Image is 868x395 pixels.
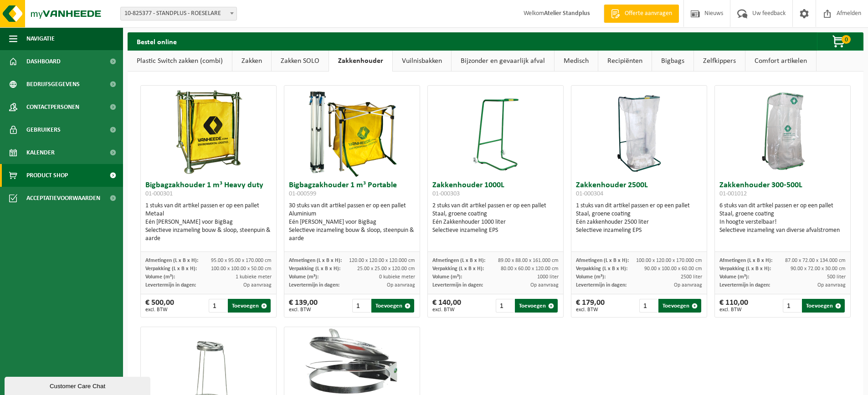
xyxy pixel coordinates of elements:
span: 01-000599 [289,190,316,197]
span: 0 kubieke meter [379,274,415,280]
h3: Zakkenhouder 1000L [432,181,559,200]
span: Op aanvraag [243,282,272,288]
button: Toevoegen [515,299,558,313]
div: Eén [PERSON_NAME] voor BigBag [289,218,415,226]
span: 100.00 x 120.00 x 170.000 cm [636,258,702,263]
span: 01-000301 [145,190,173,197]
div: 2 stuks van dit artikel passen er op een pallet [432,202,559,235]
span: Volume (m³): [576,274,606,280]
span: Op aanvraag [530,282,559,288]
span: excl. BTW [576,307,605,313]
span: Op aanvraag [817,282,846,288]
span: excl. BTW [289,307,318,313]
button: Toevoegen [371,299,414,313]
span: Volume (m³): [145,274,175,280]
span: 90.00 x 72.00 x 30.00 cm [791,266,846,272]
button: Toevoegen [802,299,845,313]
button: Toevoegen [228,299,271,313]
h3: Zakkenhouder 300-500L [719,181,846,200]
span: Afmetingen (L x B x H): [432,258,485,263]
span: Afmetingen (L x B x H): [576,258,629,263]
span: 1 kubieke meter [236,274,272,280]
div: Staal, groene coating [576,210,702,218]
span: Verpakking (L x B x H): [719,266,771,272]
div: Selectieve inzameling bouw & sloop, steenpuin & aarde [289,226,415,243]
div: Staal, groene coating [719,210,846,218]
h3: Zakkenhouder 2500L [576,181,702,200]
div: € 500,00 [145,299,174,313]
span: 10-825377 - STANDPLUS - ROESELARE [121,7,236,20]
span: 01-000303 [432,190,460,197]
span: 80.00 x 60.00 x 120.00 cm [501,266,559,272]
div: € 179,00 [576,299,605,313]
strong: Atelier Standplus [544,10,590,17]
input: 1 [783,299,801,313]
span: 0 [842,35,851,44]
a: Medisch [555,51,598,72]
span: Verpakking (L x B x H): [576,266,627,272]
span: excl. BTW [432,307,461,313]
div: Selectieve inzameling van diverse afvalstromen [719,226,846,235]
a: Zakkenhouder [329,51,392,72]
span: 25.00 x 25.00 x 120.00 cm [357,266,415,272]
span: 500 liter [827,274,846,280]
h3: Bigbagzakhouder 1 m³ Portable [289,181,415,200]
span: Navigatie [26,27,55,50]
div: 1 stuks van dit artikel passen er op een pallet [145,202,272,243]
div: In hoogte verstelbaar! [719,218,846,226]
span: Afmetingen (L x B x H): [719,258,772,263]
a: Zelfkippers [694,51,745,72]
span: Op aanvraag [674,282,702,288]
a: Bijzonder en gevaarlijk afval [452,51,554,72]
div: € 110,00 [719,299,748,313]
a: Offerte aanvragen [604,5,679,23]
a: Recipiënten [598,51,652,72]
span: excl. BTW [145,307,174,313]
span: Volume (m³): [719,274,749,280]
button: 0 [817,32,863,51]
span: 89.00 x 88.00 x 161.000 cm [498,258,559,263]
div: 30 stuks van dit artikel passen er op een pallet [289,202,415,243]
span: 100.00 x 100.00 x 50.00 cm [211,266,272,272]
div: Selectieve inzameling bouw & sloop, steenpuin & aarde [145,226,272,243]
input: 1 [209,299,227,313]
span: 120.00 x 120.00 x 120.000 cm [349,258,415,263]
a: Comfort artikelen [745,51,816,72]
img: 01-001012 [737,86,828,177]
span: Verpakking (L x B x H): [289,266,340,272]
span: Levertermijn in dagen: [289,282,339,288]
div: Staal, groene coating [432,210,559,218]
span: 87.00 x 72.00 x 134.000 cm [785,258,846,263]
span: 2500 liter [681,274,702,280]
span: Bedrijfsgegevens [26,73,80,96]
span: Volume (m³): [432,274,462,280]
span: Verpakking (L x B x H): [432,266,484,272]
a: Bigbags [652,51,693,72]
input: 1 [352,299,371,313]
span: Afmetingen (L x B x H): [145,258,198,263]
a: Zakken SOLO [272,51,329,72]
img: 01-000304 [616,86,662,177]
a: Zakken [232,51,271,72]
span: Gebruikers [26,118,61,141]
div: € 139,00 [289,299,318,313]
span: Acceptatievoorwaarden [26,187,100,210]
div: Eén [PERSON_NAME] voor BigBag [145,218,272,226]
div: Selectieve inzameling EPS [432,226,559,235]
span: Offerte aanvragen [622,9,674,18]
input: 1 [496,299,514,313]
span: Op aanvraag [387,282,415,288]
span: Dashboard [26,50,61,73]
div: Eén zakkenhouder 2500 liter [576,218,702,226]
button: Toevoegen [658,299,701,313]
div: 1 stuks van dit artikel passen er op een pallet [576,202,702,235]
span: Afmetingen (L x B x H): [289,258,342,263]
span: Verpakking (L x B x H): [145,266,197,272]
a: Vuilnisbakken [393,51,451,72]
img: 01-000307 [284,327,420,395]
iframe: chat widget [5,375,152,395]
h2: Bestel online [128,32,186,50]
span: Product Shop [26,164,68,187]
span: 90.00 x 100.00 x 60.00 cm [644,266,702,272]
